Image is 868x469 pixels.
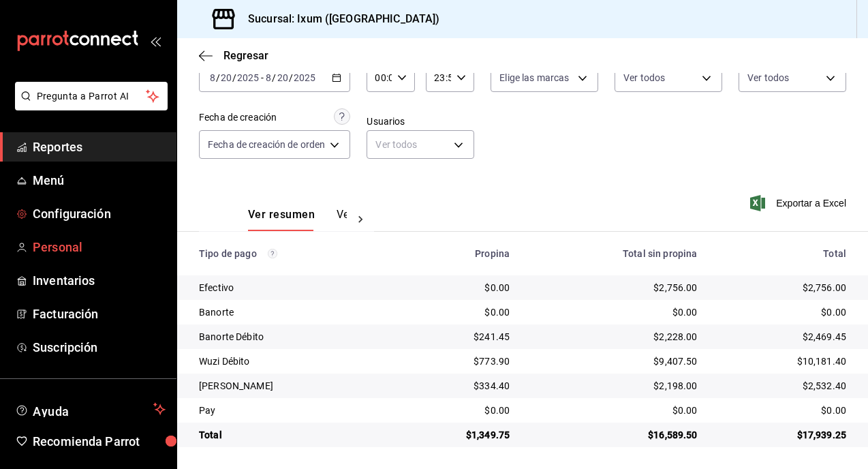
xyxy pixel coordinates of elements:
span: / [232,72,236,83]
span: Regresar [223,49,268,62]
div: Pay [199,404,382,417]
input: ---- [293,72,316,83]
div: $0.00 [404,305,510,319]
div: Fecha de creación [199,110,277,125]
span: Facturación [33,305,166,323]
div: $0.00 [404,404,510,417]
input: -- [277,72,289,83]
div: $0.00 [531,404,697,417]
div: [PERSON_NAME] [199,379,382,393]
div: Tipo de pago [199,248,382,259]
div: $1,349.75 [404,428,510,442]
div: Total [199,428,382,442]
div: navigation tabs [248,208,347,231]
span: Recomienda Parrot [33,432,166,451]
div: $0.00 [719,305,846,319]
div: $0.00 [719,404,846,417]
div: $0.00 [404,281,510,294]
span: Ver todos [747,71,789,85]
div: Total sin propina [531,248,697,259]
button: Pregunta a Parrot AI [15,82,168,110]
div: $9,407.50 [531,354,697,368]
span: Suscripción [33,338,166,357]
span: Personal [33,238,166,256]
a: Pregunta a Parrot AI [10,99,168,113]
div: Total [719,248,846,259]
div: Efectivo [199,281,382,294]
div: $2,469.45 [719,330,846,344]
input: -- [220,72,232,83]
h3: Sucursal: Ixum ([GEOGRAPHIC_DATA]) [237,11,439,27]
div: $16,589.50 [531,428,697,442]
input: -- [209,72,216,83]
span: - [261,72,264,83]
div: $773.90 [404,354,510,368]
span: Fecha de creación de orden [208,138,325,151]
div: Ver todos [367,130,474,159]
span: / [289,72,293,83]
span: Inventarios [33,271,166,290]
span: Ayuda [33,401,148,417]
div: $0.00 [531,305,697,319]
span: Elige las marcas [499,71,569,85]
svg: Los pagos realizados con Pay y otras terminales son montos brutos. [268,249,277,258]
span: / [272,72,276,83]
span: Ver todos [623,71,665,85]
div: $334.40 [404,379,510,393]
button: open_drawer_menu [150,35,161,46]
label: Usuarios [367,117,474,126]
div: $2,756.00 [531,281,697,294]
div: $2,228.00 [531,330,697,344]
div: $10,181.40 [719,354,846,368]
div: Banorte Débito [199,330,382,344]
div: $17,939.25 [719,428,846,442]
span: Menú [33,171,166,190]
input: ---- [236,72,260,83]
div: Banorte [199,305,382,319]
div: $2,198.00 [531,379,697,393]
div: $2,756.00 [719,281,846,294]
span: Reportes [33,138,166,156]
input: -- [265,72,272,83]
button: Exportar a Excel [753,195,846,211]
div: Propina [404,248,510,259]
div: $2,532.40 [719,379,846,393]
button: Ver pagos [337,208,388,231]
span: Pregunta a Parrot AI [37,89,146,104]
div: $241.45 [404,330,510,344]
button: Regresar [199,49,268,62]
button: Ver resumen [248,208,315,231]
span: / [216,72,220,83]
div: Wuzi Débito [199,354,382,368]
span: Configuración [33,205,166,223]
